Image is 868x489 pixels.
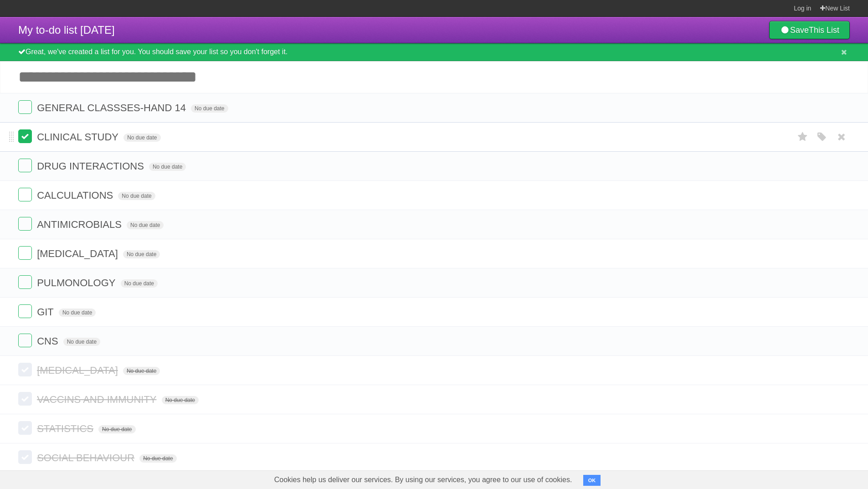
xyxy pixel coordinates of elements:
label: Done [18,304,32,318]
span: GIT [37,306,56,318]
span: No due date [162,396,199,404]
span: SOCIAL BEHAVIOUR [37,452,137,463]
span: CLINICAL STUDY [37,131,121,143]
label: Done [18,334,32,347]
span: No due date [118,192,155,200]
label: Done [18,363,32,376]
label: Done [18,392,32,406]
span: No due date [127,221,164,229]
label: Done [18,188,32,201]
b: This List [809,26,839,35]
span: ANTIMICROBIALS [37,219,124,230]
span: No due date [149,163,186,171]
span: No due date [59,309,96,317]
span: PULMONOLOGY [37,277,118,288]
label: Done [18,246,32,260]
span: [MEDICAL_DATA] [37,248,120,259]
a: SaveThis List [769,21,850,39]
span: No due date [123,367,160,375]
span: No due date [121,279,158,288]
span: Cookies help us deliver our services. By using our services, you agree to our use of cookies. [265,471,581,489]
label: Star task [794,129,812,144]
span: [MEDICAL_DATA] [37,365,120,376]
label: Done [18,217,32,231]
span: No due date [123,250,160,258]
label: Done [18,450,32,464]
label: Done [18,129,32,143]
span: GENERAL CLASSSES-HAND 14 [37,102,188,113]
span: DRUG INTERACTIONS [37,160,146,172]
span: STATISTICS [37,423,96,434]
span: No due date [63,338,100,346]
span: No due date [123,134,160,142]
span: CNS [37,335,60,347]
span: VACCINS AND IMMUNITY [37,394,159,405]
span: No due date [98,425,135,433]
span: CALCULATIONS [37,190,115,201]
label: Done [18,421,32,435]
span: My to-do list [DATE] [18,24,115,36]
label: Done [18,100,32,114]
label: Done [18,159,32,172]
button: OK [583,475,601,486]
label: Done [18,275,32,289]
span: No due date [191,104,228,113]
span: No due date [139,454,176,463]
